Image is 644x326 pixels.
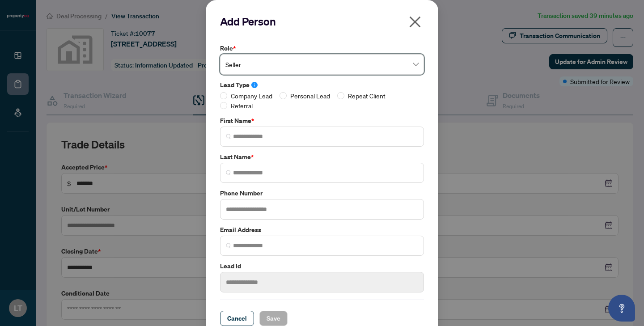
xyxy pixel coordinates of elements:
[220,14,424,29] h2: Add Person
[220,311,254,326] button: Cancel
[226,243,231,248] img: search_icon
[220,116,424,126] label: First Name
[227,91,276,101] span: Company Lead
[227,101,256,110] span: Referral
[220,43,424,53] label: Role
[344,91,389,101] span: Repeat Client
[220,152,424,162] label: Last Name
[220,188,424,198] label: Phone Number
[220,261,424,271] label: Lead Id
[226,170,231,175] img: search_icon
[220,80,424,90] label: Lead Type
[226,134,231,139] img: search_icon
[227,311,247,326] span: Cancel
[225,56,419,73] span: Seller
[251,82,258,88] span: info-circle
[287,91,334,101] span: Personal Lead
[408,15,422,29] span: close
[608,295,635,322] button: Open asap
[259,311,288,326] button: Save
[220,225,424,235] label: Email Address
